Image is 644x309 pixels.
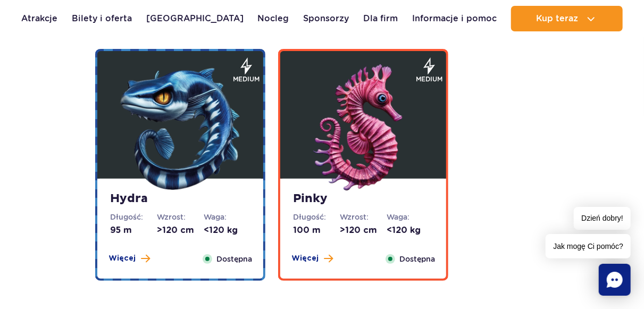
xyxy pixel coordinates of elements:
[108,253,136,264] span: Więcej
[21,6,57,31] a: Atrakcje
[216,253,252,265] span: Dostępna
[233,74,260,84] span: medium
[387,212,433,222] dt: Waga:
[204,224,250,236] dd: <120 kg
[511,6,623,31] button: Kup teraz
[258,6,289,31] a: Nocleg
[293,224,340,236] dd: 100 m
[293,191,433,206] strong: Pinky
[546,234,631,258] span: Jak mogę Ci pomóc?
[110,224,157,236] dd: 95 m
[303,6,349,31] a: Sponsorzy
[412,6,497,31] a: Informacje i pomoc
[574,207,631,230] span: Dzień dobry!
[299,64,427,192] img: 683e9ed2afc0b776388788.png
[116,64,244,192] img: 683e9ec0cbacc283990474.png
[291,253,319,264] span: Więcej
[157,212,204,222] dt: Wzrost:
[599,264,631,296] div: Chat
[110,191,250,206] strong: Hydra
[416,74,442,84] span: medium
[536,14,578,23] span: Kup teraz
[110,212,157,222] dt: Długość:
[399,253,435,265] span: Dostępna
[108,253,150,264] button: Więcej
[293,212,340,222] dt: Długość:
[204,212,250,222] dt: Waga:
[363,6,398,31] a: Dla firm
[157,224,204,236] dd: >120 cm
[340,224,387,236] dd: >120 cm
[340,212,387,222] dt: Wzrost:
[72,6,132,31] a: Bilety i oferta
[146,6,244,31] a: [GEOGRAPHIC_DATA]
[291,253,333,264] button: Więcej
[387,224,433,236] dd: <120 kg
